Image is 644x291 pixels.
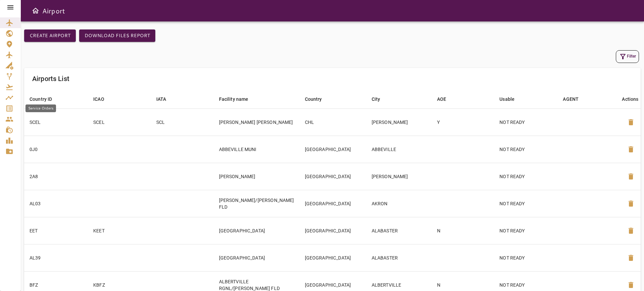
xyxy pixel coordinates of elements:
[563,95,587,103] span: AGENT
[432,108,494,136] td: Y
[24,244,88,271] td: AL39
[366,136,432,163] td: ABBEVILLE
[563,95,579,103] div: AGENT
[623,114,639,130] button: Delete Airport
[219,95,257,103] span: Facility name
[623,223,639,239] button: Delete Airport
[300,163,366,190] td: [GEOGRAPHIC_DATA]
[214,244,300,271] td: [GEOGRAPHIC_DATA]
[437,95,446,103] div: AOE
[93,95,104,103] div: ICAO
[366,163,432,190] td: [PERSON_NAME]
[32,73,69,84] h6: Airports List
[79,29,155,42] button: Download Files Report
[300,136,366,163] td: [GEOGRAPHIC_DATA]
[437,95,455,103] span: AOE
[366,190,432,217] td: AKRON
[214,217,300,244] td: [GEOGRAPHIC_DATA]
[366,244,432,271] td: ALABASTER
[499,95,515,103] div: Usable
[24,136,88,163] td: 0J0
[623,250,639,266] button: Delete Airport
[29,4,42,17] button: Open drawer
[499,173,552,180] p: NOT READY
[616,50,639,63] button: Filter
[300,244,366,271] td: [GEOGRAPHIC_DATA]
[305,95,322,103] div: Country
[627,281,635,289] span: delete
[372,95,389,103] span: City
[156,95,175,103] span: IATA
[24,190,88,217] td: AL03
[24,163,88,190] td: 2A8
[88,108,151,136] td: SCEL
[30,95,61,103] span: Country ID
[88,217,151,244] td: KEET
[30,95,52,103] div: Country ID
[627,227,635,235] span: delete
[623,196,639,212] button: Delete Airport
[300,217,366,244] td: [GEOGRAPHIC_DATA]
[25,104,56,112] div: Service Orders
[623,168,639,185] button: Delete Airport
[214,108,300,136] td: [PERSON_NAME] [PERSON_NAME]
[432,217,494,244] td: N
[372,95,380,103] div: City
[305,95,331,103] span: Country
[499,254,552,261] p: NOT READY
[627,200,635,208] span: delete
[24,29,76,42] button: Create airport
[219,95,249,103] div: Facility name
[156,95,166,103] div: IATA
[623,141,639,157] button: Delete Airport
[93,95,113,103] span: ICAO
[499,119,552,126] p: NOT READY
[151,108,214,136] td: SCL
[42,5,65,16] h6: Airport
[627,172,635,180] span: delete
[214,136,300,163] td: ABBEVILLE MUNI
[214,190,300,217] td: [PERSON_NAME]/[PERSON_NAME] FLD
[300,190,366,217] td: [GEOGRAPHIC_DATA]
[366,217,432,244] td: ALABASTER
[214,163,300,190] td: [PERSON_NAME]
[499,282,552,288] p: NOT READY
[627,145,635,153] span: delete
[499,227,552,234] p: NOT READY
[24,217,88,244] td: EET
[627,118,635,126] span: delete
[24,108,88,136] td: SCEL
[366,108,432,136] td: [PERSON_NAME]
[499,146,552,153] p: NOT READY
[499,95,523,103] span: Usable
[300,108,366,136] td: CHL
[499,200,552,207] p: NOT READY
[627,254,635,262] span: delete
